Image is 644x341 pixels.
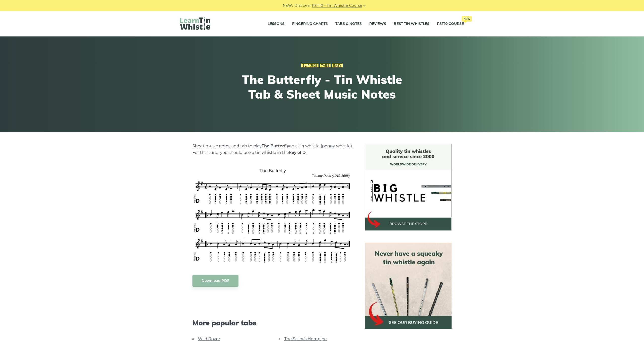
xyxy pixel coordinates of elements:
[289,150,306,155] strong: key of D
[268,18,285,30] a: Lessons
[335,18,362,30] a: Tabs & Notes
[229,72,415,101] h1: The Butterfly - Tin Whistle Tab & Sheet Music Notes
[365,243,452,329] img: tin whistle buying guide
[462,16,472,22] span: New
[192,143,353,156] p: Sheet music notes and tab to play on a tin whistle (penny whistle). For this tune, you should use...
[320,64,331,68] a: Tabs
[180,17,210,30] img: LearnTinWhistle.com
[262,144,289,148] strong: The Butterfly
[394,18,429,30] a: Best Tin Whistles
[437,18,464,30] a: PST10 CourseNew
[192,166,353,265] img: The Butterfly Tin Whistle Tabs & Sheet Music
[301,64,318,68] a: Slip Jigs
[192,275,238,287] a: Download PDF
[332,64,343,68] a: Easy
[192,319,353,327] span: More popular tabs
[365,144,452,231] img: BigWhistle Tin Whistle Store
[292,18,328,30] a: Fingering Charts
[369,18,386,30] a: Reviews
